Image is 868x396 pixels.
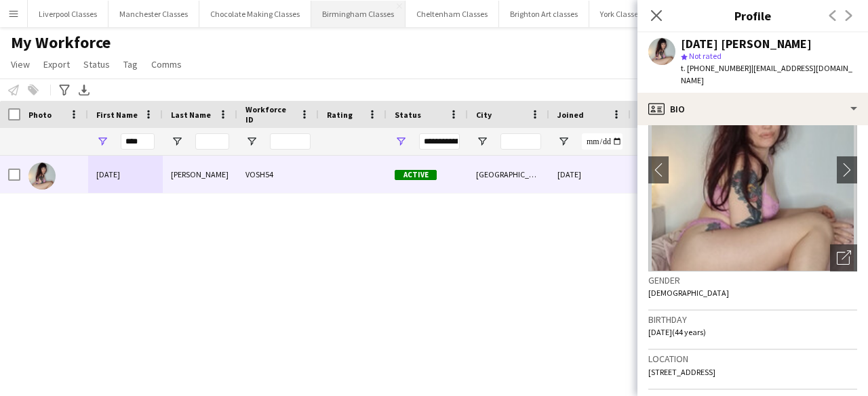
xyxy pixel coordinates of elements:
[500,133,541,150] input: City Filter Input
[245,135,258,148] button: Open Filter Menu
[648,313,857,326] h3: Birthday
[108,1,199,27] button: Manchester Classes
[237,156,319,193] div: VOSH54
[123,58,138,70] span: Tag
[681,63,751,73] span: t. [PHONE_NUMBER]
[406,1,499,27] button: Cheltenham Classes
[327,110,353,120] span: Rating
[648,68,857,271] img: Crew avatar or photo
[648,274,857,286] h3: Gender
[476,110,492,120] span: City
[476,135,488,148] button: Open Filter Menu
[648,327,706,337] span: [DATE] (44 years)
[557,110,584,120] span: Joined
[549,156,631,193] div: [DATE]
[38,56,75,73] a: Export
[199,1,311,27] button: Chocolate Making Classes
[171,135,183,148] button: Open Filter Menu
[11,32,111,53] span: My Workforce
[5,56,35,73] a: View
[56,82,73,98] app-action-btn: Advanced filters
[28,1,108,27] button: Liverpool Classes
[648,353,857,365] h3: Location
[395,110,421,120] span: Status
[28,162,56,190] img: Tuesday Laveau
[637,93,868,125] div: Bio
[631,156,712,193] div: 3 days
[118,56,143,73] a: Tag
[395,135,407,148] button: Open Filter Menu
[151,58,182,70] span: Comms
[830,244,857,271] div: Open photos pop-in
[648,288,729,298] span: [DEMOGRAPHIC_DATA]
[681,38,812,50] div: [DATE] [PERSON_NAME]
[96,110,138,120] span: First Name
[245,104,294,125] span: Workforce ID
[589,1,653,27] button: York Classes
[163,156,237,193] div: [PERSON_NAME]
[96,135,108,148] button: Open Filter Menu
[395,170,437,180] span: Active
[171,110,211,120] span: Last Name
[311,1,406,27] button: Birmingham Classes
[88,156,163,193] div: [DATE]
[681,63,852,85] span: | [EMAIL_ADDRESS][DOMAIN_NAME]
[582,133,623,150] input: Joined Filter Input
[557,135,570,148] button: Open Filter Menu
[468,156,549,193] div: [GEOGRAPHIC_DATA]
[78,56,115,73] a: Status
[648,367,715,377] span: [STREET_ADDRESS]
[270,133,311,150] input: Workforce ID Filter Input
[121,133,155,150] input: First Name Filter Input
[76,82,92,98] app-action-btn: Export XLSX
[499,1,589,27] button: Brighton Art classes
[146,56,187,73] a: Comms
[689,51,722,61] span: Not rated
[28,110,52,120] span: Photo
[195,133,229,150] input: Last Name Filter Input
[83,58,110,70] span: Status
[43,58,70,70] span: Export
[11,58,30,70] span: View
[637,7,868,24] h3: Profile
